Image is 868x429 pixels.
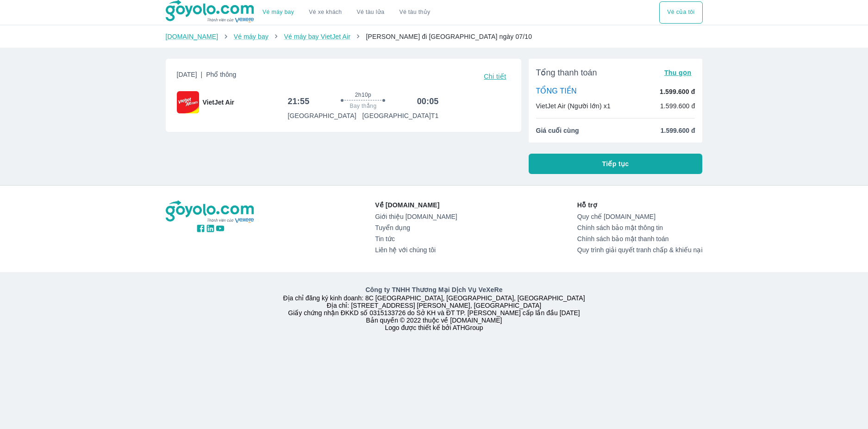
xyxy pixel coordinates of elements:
a: Chính sách bảo mật thông tin [577,224,703,231]
button: Thu gọn [661,66,695,79]
a: Vé tàu lửa [350,1,392,24]
span: Chi tiết [484,73,506,80]
a: Vé xe khách [309,9,342,16]
p: Về [DOMAIN_NAME] [375,200,457,210]
a: [DOMAIN_NAME] [166,33,219,40]
h6: 21:55 [287,96,309,107]
span: [DATE] [177,70,237,83]
button: Chi tiết [480,70,510,83]
button: Tiếp tục [529,154,703,174]
span: Phổ thông [206,71,236,78]
span: Giá cuối cùng [536,126,579,135]
span: 1.599.600 đ [661,126,695,135]
p: VietJet Air (Người lớn) x1 [536,101,611,111]
button: Vé tàu thủy [392,1,437,24]
p: 1.599.600 đ [660,87,695,96]
span: | [201,71,203,78]
p: 1.599.600 đ [660,101,695,111]
span: VietJet Air [203,98,234,107]
a: Chính sách bảo mật thanh toán [577,235,703,242]
div: Địa chỉ đăng ký kinh doanh: 8C [GEOGRAPHIC_DATA], [GEOGRAPHIC_DATA], [GEOGRAPHIC_DATA] Địa chỉ: [... [160,285,708,331]
nav: breadcrumb [166,32,703,41]
span: Thu gọn [664,69,692,76]
a: Quy trình giải quyết tranh chấp & khiếu nại [577,246,703,254]
button: Vé của tôi [659,1,702,24]
img: logo [166,200,256,224]
span: 2h10p [355,91,371,99]
span: Bay thẳng [350,102,377,110]
a: Giới thiệu [DOMAIN_NAME] [375,213,457,220]
a: Liên hệ với chúng tôi [375,246,457,254]
span: [PERSON_NAME] đi [GEOGRAPHIC_DATA] ngày 07/10 [366,33,532,40]
p: [GEOGRAPHIC_DATA] [287,111,356,120]
a: Tuyển dụng [375,224,457,231]
a: Vé máy bay [234,33,269,40]
a: Vé máy bay VietJet Air [284,33,350,40]
h6: 00:05 [417,96,439,107]
a: Tin tức [375,235,457,242]
p: TỔNG TIỀN [536,87,577,97]
div: choose transportation mode [255,1,437,24]
p: [GEOGRAPHIC_DATA] T1 [362,111,439,120]
p: Hỗ trợ [577,200,703,210]
span: Tổng thanh toán [536,67,597,78]
a: Vé máy bay [262,9,294,16]
div: choose transportation mode [659,1,702,24]
a: Quy chế [DOMAIN_NAME] [577,213,703,220]
p: Công ty TNHH Thương Mại Dịch Vụ VeXeRe [168,285,701,294]
span: Tiếp tục [602,159,629,168]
